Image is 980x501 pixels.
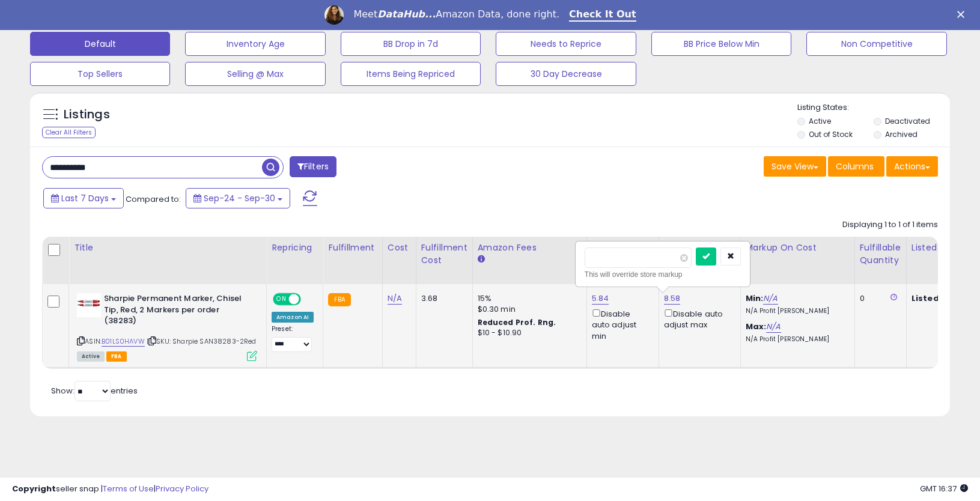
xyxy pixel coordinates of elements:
[77,351,105,362] span: All listings currently available for purchase on Amazon
[64,106,110,123] h5: Listings
[377,8,436,20] i: DataHub...
[886,156,938,177] button: Actions
[496,62,636,86] button: 30 Day Decrease
[860,293,897,304] div: 0
[746,307,845,315] p: N/A Profit [PERSON_NAME]
[388,241,411,254] div: Cost
[746,321,767,332] b: Max:
[763,293,778,305] a: N/A
[204,192,275,204] span: Sep-24 - Sep-30
[186,188,290,208] button: Sep-24 - Sep-30
[664,293,681,305] a: 8.58
[740,237,854,284] th: The percentage added to the cost of goods (COGS) that forms the calculator for Min & Max prices.
[147,336,257,346] span: | SKU: Sharpie SAN38283-2Red
[272,325,314,352] div: Preset:
[478,317,556,327] b: Reduced Prof. Rng.
[388,293,402,305] a: N/A
[592,307,650,342] div: Disable auto adjust min
[592,293,609,305] a: 5.84
[746,335,845,344] p: N/A Profit [PERSON_NAME]
[103,483,154,494] a: Terms of Use
[42,127,96,138] div: Clear All Filters
[299,294,318,305] span: OFF
[920,483,968,494] span: 2025-10-12 16:37 GMT
[797,102,950,114] p: Listing States:
[328,241,377,254] div: Fulfillment
[569,8,636,22] a: Check It Out
[74,241,261,254] div: Title
[806,32,946,56] button: Non Competitive
[478,328,577,338] div: $10 - $10.90
[102,336,145,347] a: B01LS0HAVW
[836,160,874,172] span: Columns
[421,293,463,304] div: 3.68
[478,254,485,265] small: Amazon Fees.
[809,129,853,139] label: Out of Stock
[885,116,930,126] label: Deactivated
[912,293,966,304] b: Listed Price:
[478,293,577,304] div: 15%
[478,304,577,315] div: $0.30 min
[496,32,636,56] button: Needs to Reprice
[809,116,831,126] label: Active
[860,241,901,267] div: Fulfillable Quantity
[766,321,781,333] a: N/A
[651,32,791,56] button: BB Price Below Min
[341,32,481,56] button: BB Drop in 7d
[764,156,826,177] button: Save View
[746,241,850,254] div: Markup on Cost
[842,219,938,231] div: Displaying 1 to 1 of 1 items
[77,293,101,317] img: 41DdybD228L._SL40_.jpg
[328,293,350,306] small: FBA
[77,293,257,360] div: ASIN:
[106,351,127,362] span: FBA
[104,293,250,330] b: Sharpie Permanent Marker, Chisel Tip, Red, 2 Markers per order (38283)
[885,129,918,139] label: Archived
[185,62,325,86] button: Selling @ Max
[30,62,170,86] button: Top Sellers
[185,32,325,56] button: Inventory Age
[272,312,314,323] div: Amazon AI
[957,11,969,18] div: Close
[12,484,208,495] div: seller snap | |
[828,156,884,177] button: Columns
[61,192,109,204] span: Last 7 Days
[126,193,181,205] span: Compared to:
[478,241,582,254] div: Amazon Fees
[12,483,56,494] strong: Copyright
[51,385,138,396] span: Show: entries
[746,293,764,304] b: Min:
[421,241,467,267] div: Fulfillment Cost
[353,8,559,20] div: Meet Amazon Data, done right.
[341,62,481,86] button: Items Being Repriced
[30,32,170,56] button: Default
[290,156,336,177] button: Filters
[156,483,208,494] a: Privacy Policy
[324,5,344,25] img: Profile image for Georgie
[664,307,731,330] div: Disable auto adjust max
[274,294,289,305] span: ON
[272,241,318,254] div: Repricing
[585,269,741,281] div: This will override store markup
[43,188,124,208] button: Last 7 Days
